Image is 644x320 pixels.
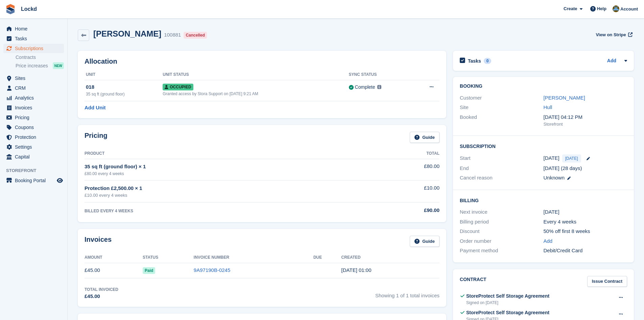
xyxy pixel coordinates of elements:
[460,276,486,287] h2: Contract
[194,252,313,263] th: Invoice Number
[163,91,349,97] div: Granted access by Stora Support on [DATE] 9:21 AM
[53,62,64,69] div: NEW
[56,176,64,185] a: Preview store
[466,309,549,316] div: StoreProtect Self Storage Agreement
[313,252,341,263] th: Due
[3,103,64,112] a: menu
[85,163,368,171] div: 35 sq ft (ground floor) × 1
[15,142,55,152] span: Settings
[544,237,553,245] a: Add
[460,94,543,102] div: Customer
[368,180,439,202] td: £10.00
[466,300,549,306] div: Signed on [DATE]
[194,267,230,273] a: 9A97190B-0245
[460,84,627,89] h2: Booking
[597,5,606,12] span: Help
[544,154,559,162] time: 2025-08-20 00:00:00 UTC
[85,286,118,293] div: Total Invoiced
[349,69,412,80] th: Sync Status
[15,83,55,93] span: CRM
[15,152,55,162] span: Capital
[544,208,627,216] div: [DATE]
[3,152,64,162] a: menu
[460,104,543,111] div: Site
[15,103,55,112] span: Invoices
[466,293,549,300] div: StoreProtect Self Storage Agreement
[410,236,439,247] a: Guide
[544,247,627,255] div: Debit/Credit Card
[15,113,55,122] span: Pricing
[3,113,64,122] a: menu
[85,236,112,247] h2: Invoices
[564,5,577,12] span: Create
[85,104,105,112] a: Add Unit
[3,93,64,103] a: menu
[544,95,585,101] a: [PERSON_NAME]
[460,208,543,216] div: Next invoice
[3,83,64,93] a: menu
[544,228,627,235] div: 50% off first 8 weeks
[410,132,439,143] a: Guide
[3,132,64,142] a: menu
[460,113,543,128] div: Booked
[341,252,439,263] th: Created
[3,142,64,152] a: menu
[544,104,552,110] a: Hull
[163,84,193,90] span: Occupied
[143,252,194,263] th: Status
[377,85,381,89] img: icon-info-grey-7440780725fd019a000dd9b08b2336e03edf1995a4989e88bcd33f0948082b44.svg
[16,63,48,69] span: Price increases
[460,247,543,255] div: Payment method
[85,263,143,278] td: £45.00
[3,176,64,185] a: menu
[85,69,163,80] th: Unit
[15,34,55,43] span: Tasks
[544,218,627,226] div: Every 4 weeks
[143,267,155,274] span: Paid
[3,24,64,34] a: menu
[85,192,368,199] div: £10.00 every 4 weeks
[164,31,181,39] div: 100881
[15,73,55,83] span: Sites
[460,237,543,245] div: Order number
[5,4,16,14] img: stora-icon-8386f47178a22dfd0bd8f6a31ec36ba5ce8667c1dd55bd0f319d3a0aa187defe.svg
[85,185,368,192] div: Protection £2,500.00 × 1
[587,276,627,287] a: Issue Contract
[544,165,582,171] span: [DATE] (28 days)
[85,58,439,65] h2: Allocation
[460,174,543,182] div: Cancel reason
[375,286,439,300] span: Showing 1 of 1 total invoices
[15,24,55,34] span: Home
[468,58,481,64] h2: Tasks
[460,218,543,226] div: Billing period
[86,91,163,97] div: 35 sq ft (ground floor)
[15,93,55,103] span: Analytics
[460,143,627,149] h2: Subscription
[85,132,108,143] h2: Pricing
[613,5,619,12] img: Paul Budding
[484,58,492,64] div: 0
[620,6,638,13] span: Account
[355,84,375,91] div: Complete
[15,44,55,53] span: Subscriptions
[85,208,368,214] div: BILLED EVERY 4 WEEKS
[16,54,64,61] a: Contracts
[368,148,439,159] th: Total
[460,154,543,163] div: Start
[18,3,40,15] a: Lockd
[6,167,67,174] span: Storefront
[460,197,627,204] h2: Billing
[460,228,543,235] div: Discount
[544,121,627,128] div: Storefront
[460,165,543,172] div: End
[596,31,626,38] span: View on Stripe
[544,175,565,180] span: Unknown
[544,113,627,121] div: [DATE] 04:12 PM
[368,159,439,180] td: £80.00
[3,34,64,43] a: menu
[15,123,55,132] span: Coupons
[85,171,368,177] div: £80.00 every 4 weeks
[15,132,55,142] span: Protection
[3,73,64,83] a: menu
[93,29,161,38] h2: [PERSON_NAME]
